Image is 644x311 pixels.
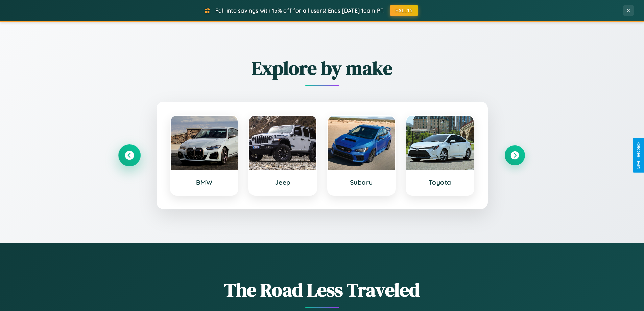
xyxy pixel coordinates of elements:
[177,178,231,186] h3: BMW
[256,178,310,186] h3: Jeep
[119,277,525,303] h1: The Road Less Traveled
[413,178,467,186] h3: Toyota
[390,5,418,16] button: FALL15
[335,178,388,186] h3: Subaru
[119,55,525,81] h2: Explore by make
[215,7,385,14] span: Fall into savings with 15% off for all users! Ends [DATE] 10am PT.
[636,142,641,169] div: Give Feedback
